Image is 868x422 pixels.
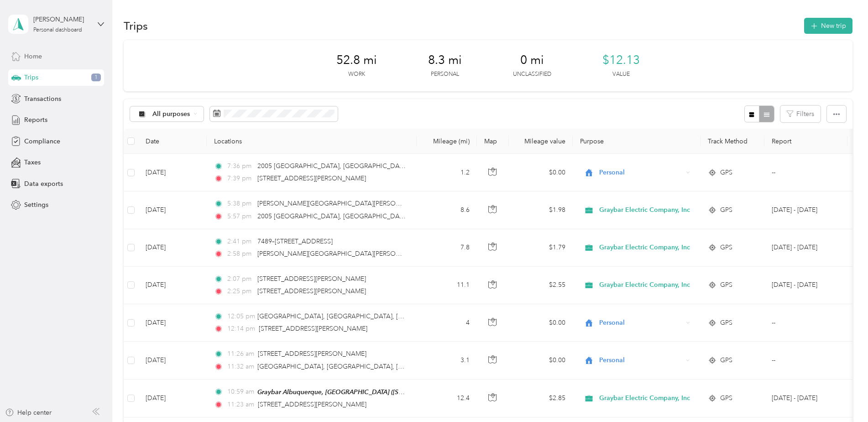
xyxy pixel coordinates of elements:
span: GPS [720,243,732,253]
span: 8.3 mi [428,53,462,68]
td: Sep 1 - 30, 2025 [764,380,847,417]
span: 5:38 pm [227,199,253,209]
span: 12:14 pm [227,324,255,334]
td: [DATE] [138,229,207,267]
span: Graybar Albuquerque, [GEOGRAPHIC_DATA] ([STREET_ADDRESS][US_STATE]) [257,388,484,396]
span: 1 [91,74,101,82]
iframe: Everlance-gr Chat Button Frame [817,371,868,422]
button: Help center [5,408,52,417]
th: Track Method [701,129,764,154]
span: [STREET_ADDRESS][PERSON_NAME] [257,174,366,182]
td: $0.00 [509,304,573,342]
td: $2.85 [509,380,573,417]
td: $2.55 [509,267,573,304]
td: 11.1 [417,267,477,304]
span: [PERSON_NAME][GEOGRAPHIC_DATA][PERSON_NAME], [GEOGRAPHIC_DATA], [GEOGRAPHIC_DATA] [257,250,563,258]
td: Sep 1 - 30, 2025 [764,229,847,267]
span: 12:05 pm [227,311,253,322]
span: [PERSON_NAME][GEOGRAPHIC_DATA][PERSON_NAME], [GEOGRAPHIC_DATA], [GEOGRAPHIC_DATA] [257,200,563,207]
p: Work [348,70,365,79]
span: GPS [720,355,732,365]
div: Personal dashboard [33,27,82,33]
span: Transactions [24,94,61,104]
span: 7:39 pm [227,174,253,184]
span: Compliance [24,137,60,146]
td: 7.8 [417,229,477,267]
span: 2:41 pm [227,237,253,247]
td: -- [764,304,847,342]
th: Locations [207,129,417,154]
button: New trip [804,18,852,34]
td: Sep 1 - 30, 2025 [764,267,847,304]
span: 11:26 am [227,349,254,359]
span: 11:23 am [227,400,254,410]
span: Reports [24,115,47,125]
td: $0.00 [509,342,573,379]
td: [DATE] [138,380,207,417]
span: [STREET_ADDRESS][PERSON_NAME] [258,350,366,358]
td: $0.00 [509,154,573,191]
p: Personal [431,70,459,79]
td: $1.98 [509,191,573,229]
td: 3.1 [417,342,477,379]
td: [DATE] [138,191,207,229]
span: Settings [24,200,48,210]
button: Filters [780,105,821,122]
span: Personal [599,318,683,328]
span: 0 mi [520,53,544,68]
th: Map [477,129,509,154]
td: -- [764,154,847,191]
span: [STREET_ADDRESS][PERSON_NAME] [258,401,366,408]
td: [DATE] [138,267,207,304]
span: GPS [720,205,732,215]
div: [PERSON_NAME] [33,15,90,24]
td: [DATE] [138,342,207,379]
p: Unclassified [513,70,551,79]
th: Mileage value [509,129,573,154]
span: Trips [24,73,38,82]
span: 2:07 pm [227,274,253,284]
span: GPS [720,318,732,328]
span: GPS [720,168,732,178]
span: Graybar Electric Company, Inc [599,243,690,253]
span: GPS [720,280,732,290]
span: Graybar Electric Company, Inc [599,205,690,215]
th: Purpose [573,129,701,154]
span: [STREET_ADDRESS][PERSON_NAME] [257,287,366,295]
td: [DATE] [138,154,207,191]
span: 2005 [GEOGRAPHIC_DATA], [GEOGRAPHIC_DATA] [257,162,409,170]
span: 11:32 am [227,362,253,372]
span: 2:58 pm [227,249,253,259]
h1: Trips [124,21,148,31]
span: Taxes [24,158,41,167]
span: Data exports [24,179,63,189]
th: Mileage (mi) [417,129,477,154]
span: 2:25 pm [227,286,253,296]
th: Report [764,129,847,154]
span: GPS [720,393,732,403]
td: 8.6 [417,191,477,229]
span: $12.13 [602,53,640,68]
span: [GEOGRAPHIC_DATA], [GEOGRAPHIC_DATA], [GEOGRAPHIC_DATA] [257,312,462,320]
span: Graybar Electric Company, Inc [599,280,690,290]
p: Value [612,70,630,79]
span: 7489–[STREET_ADDRESS] [257,237,333,245]
td: -- [764,342,847,379]
th: Date [138,129,207,154]
span: 2005 [GEOGRAPHIC_DATA], [GEOGRAPHIC_DATA] [257,212,409,220]
span: [STREET_ADDRESS][PERSON_NAME] [257,275,366,283]
span: Home [24,52,42,61]
td: 1.2 [417,154,477,191]
span: 5:57 pm [227,211,253,222]
span: [GEOGRAPHIC_DATA], [GEOGRAPHIC_DATA], [GEOGRAPHIC_DATA] [257,363,462,370]
span: Personal [599,355,683,365]
td: Sep 1 - 30, 2025 [764,191,847,229]
td: 4 [417,304,477,342]
td: [DATE] [138,304,207,342]
span: Graybar Electric Company, Inc [599,393,690,403]
span: 10:59 am [227,387,253,397]
span: 7:36 pm [227,161,253,171]
td: $1.79 [509,229,573,267]
td: 12.4 [417,380,477,417]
